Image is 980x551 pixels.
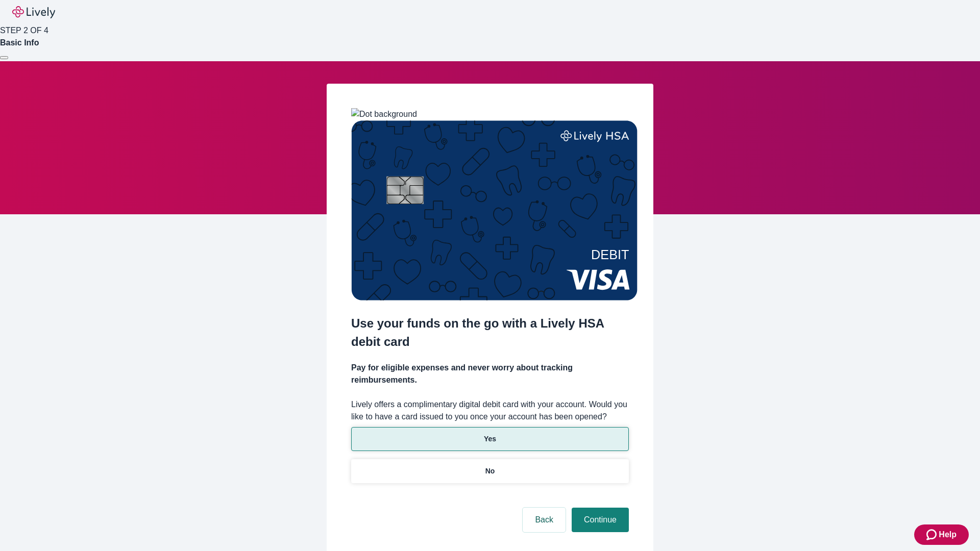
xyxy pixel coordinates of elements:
[484,434,496,444] p: Yes
[914,524,969,545] button: Zendesk support iconHelp
[351,459,629,483] button: No
[351,120,638,300] img: Debit card
[12,6,55,18] img: Lively
[939,529,957,541] span: Help
[351,314,629,351] h2: Use your funds on the go with a Lively HSA debit card
[572,508,629,532] button: Continue
[351,398,629,423] label: Lively offers a complimentary digital debit card with your account. Would you like to have a card...
[485,466,495,477] p: No
[351,108,417,120] img: Dot background
[926,529,939,541] svg: Zendesk support icon
[351,362,629,386] h4: Pay for eligible expenses and never worry about tracking reimbursements.
[523,508,566,532] button: Back
[351,427,629,451] button: Yes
